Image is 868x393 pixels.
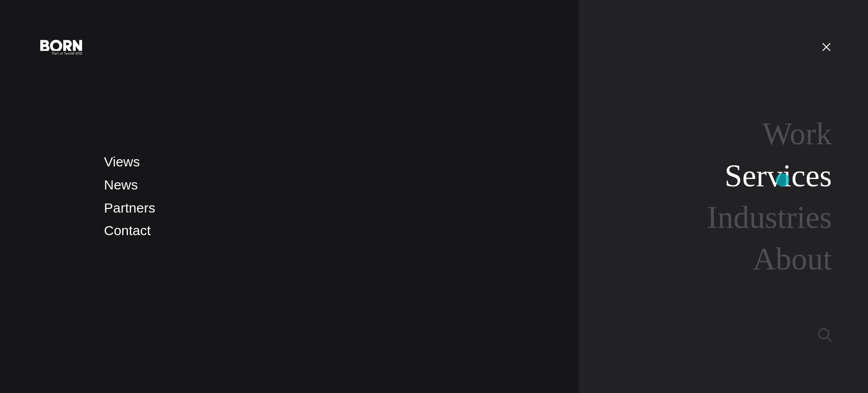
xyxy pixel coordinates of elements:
a: Industries [707,200,832,235]
button: Open [816,37,837,56]
a: About [753,241,832,276]
img: Search [818,328,832,342]
a: Contact [104,223,151,238]
a: News [104,177,138,192]
a: Views [104,154,140,169]
a: Work [762,116,832,151]
a: Services [725,158,832,193]
a: Partners [104,200,155,215]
